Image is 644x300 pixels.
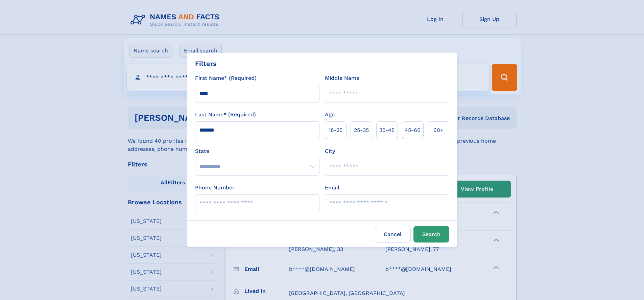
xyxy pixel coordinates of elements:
[379,126,395,134] span: 35‑45
[405,126,421,134] span: 45‑60
[325,184,339,192] label: Email
[325,111,335,119] label: Age
[413,226,449,243] button: Search
[195,111,256,119] label: Last Name* (Required)
[195,59,217,69] div: Filters
[354,126,369,134] span: 25‑35
[375,226,411,243] label: Cancel
[325,147,335,155] label: City
[195,184,235,192] label: Phone Number
[195,74,257,82] label: First Name* (Required)
[433,126,444,134] span: 60+
[329,126,342,134] span: 18‑25
[325,74,359,82] label: Middle Name
[195,147,319,155] label: State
